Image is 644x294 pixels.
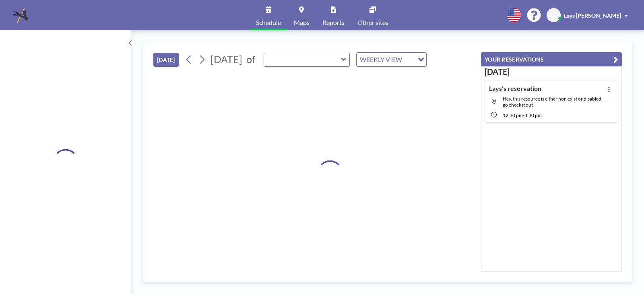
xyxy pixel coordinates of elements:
[503,96,603,108] span: Hey, this resource is either non exist or disabled, go check it out
[153,53,179,67] button: [DATE]
[294,19,310,26] span: Maps
[489,84,541,93] h4: Lays's reservation
[481,52,622,66] button: YOUR RESERVATIONS
[357,19,388,26] span: Other sites
[485,67,618,77] h3: [DATE]
[523,112,524,118] span: -
[551,12,557,19] span: LC
[246,53,255,66] span: of
[564,12,621,19] span: Lays [PERSON_NAME]
[322,19,345,26] span: Reports
[503,112,523,118] span: 12:30 PM
[358,54,404,65] span: WEEKLY VIEW
[524,112,542,118] span: 3:30 PM
[13,7,29,23] img: organization-logo
[405,54,413,65] input: Search for option
[211,53,242,65] span: [DATE]
[357,53,426,66] div: Search for option
[256,19,281,26] span: Schedule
